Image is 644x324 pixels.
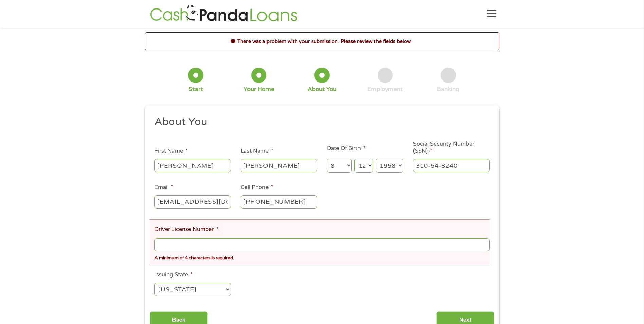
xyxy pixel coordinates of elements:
input: John [154,159,231,172]
label: Driver License Number [154,226,219,233]
div: About You [308,86,336,93]
label: First Name [154,148,188,155]
img: GetLoanNow Logo [148,4,299,23]
div: A minimum of 4 characters is required. [154,253,489,262]
h2: There was a problem with your submission. Please review the fields below. [145,38,499,45]
label: Cell Phone [241,184,273,191]
div: Banking [437,86,459,93]
input: (541) 754-3010 [241,195,317,208]
div: Your Home [244,86,274,93]
label: Social Security Number (SSN) [413,141,490,155]
input: john@gmail.com [154,195,231,208]
div: Employment [367,86,403,93]
input: 078-05-1120 [413,159,490,172]
div: Start [189,86,203,93]
input: Smith [241,159,317,172]
label: Issuing State [154,271,193,278]
label: Last Name [241,148,273,155]
label: Date Of Birth [327,145,366,152]
h2: About You [154,115,484,129]
label: Email [154,184,173,191]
